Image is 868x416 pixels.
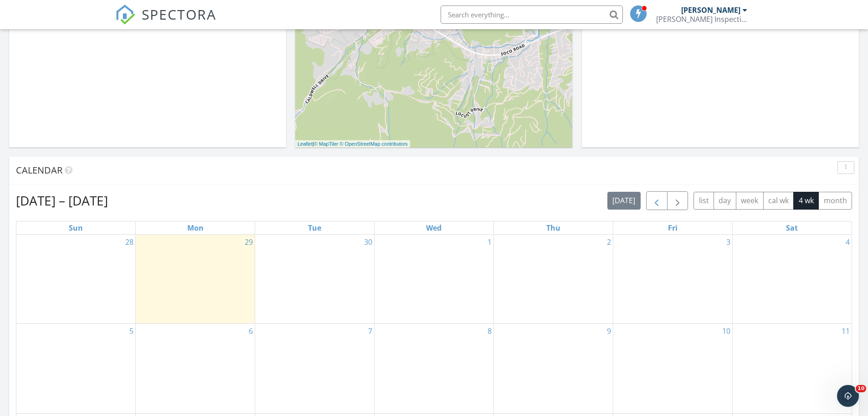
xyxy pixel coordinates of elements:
[424,221,443,234] a: Wednesday
[714,192,736,210] button: day
[123,235,135,249] a: Go to September 28, 2025
[732,235,852,324] td: Go to October 4, 2025
[16,235,136,324] td: Go to September 28, 2025
[375,235,494,324] td: Go to October 1, 2025
[844,235,852,249] a: Go to October 4, 2025
[16,324,136,413] td: Go to October 5, 2025
[613,235,732,324] td: Go to October 3, 2025
[646,191,668,210] button: Previous
[681,5,740,15] div: [PERSON_NAME]
[784,221,800,234] a: Saturday
[856,385,866,392] span: 10
[185,221,205,234] a: Monday
[493,235,613,324] td: Go to October 2, 2025
[115,12,216,32] a: SPECTORA
[486,235,493,249] a: Go to October 1, 2025
[362,235,374,249] a: Go to September 30, 2025
[818,192,852,210] button: month
[493,324,613,413] td: Go to October 9, 2025
[840,324,852,338] a: Go to October 11, 2025
[605,235,613,249] a: Go to October 2, 2025
[837,385,859,407] iframe: Intercom live chat
[128,324,135,338] a: Go to October 5, 2025
[605,324,613,338] a: Go to October 9, 2025
[340,141,408,147] a: © OpenStreetMap contributors
[486,324,493,338] a: Go to October 8, 2025
[16,191,108,210] h2: [DATE] – [DATE]
[255,324,375,413] td: Go to October 7, 2025
[607,192,641,210] button: [DATE]
[136,235,255,324] td: Go to September 29, 2025
[314,141,339,147] a: © MapTiler
[247,324,255,338] a: Go to October 6, 2025
[16,164,62,176] span: Calendar
[793,192,819,210] button: 4 wk
[763,192,794,210] button: cal wk
[306,221,323,234] a: Tuesday
[656,15,747,24] div: Presley-Barker Inspections LLC
[298,141,313,147] a: Leaflet
[255,235,375,324] td: Go to September 30, 2025
[693,192,714,210] button: list
[736,192,764,210] button: week
[667,191,688,210] button: Next
[732,324,852,413] td: Go to October 11, 2025
[136,324,255,413] td: Go to October 6, 2025
[243,235,255,249] a: Go to September 29, 2025
[375,324,494,413] td: Go to October 8, 2025
[115,5,135,25] img: The Best Home Inspection Software - Spectora
[441,5,623,24] input: Search everything...
[142,5,216,24] span: SPECTORA
[295,140,410,148] div: |
[720,324,732,338] a: Go to October 10, 2025
[544,221,562,234] a: Thursday
[666,221,679,234] a: Friday
[366,324,374,338] a: Go to October 7, 2025
[613,324,732,413] td: Go to October 10, 2025
[67,221,85,234] a: Sunday
[724,235,732,249] a: Go to October 3, 2025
